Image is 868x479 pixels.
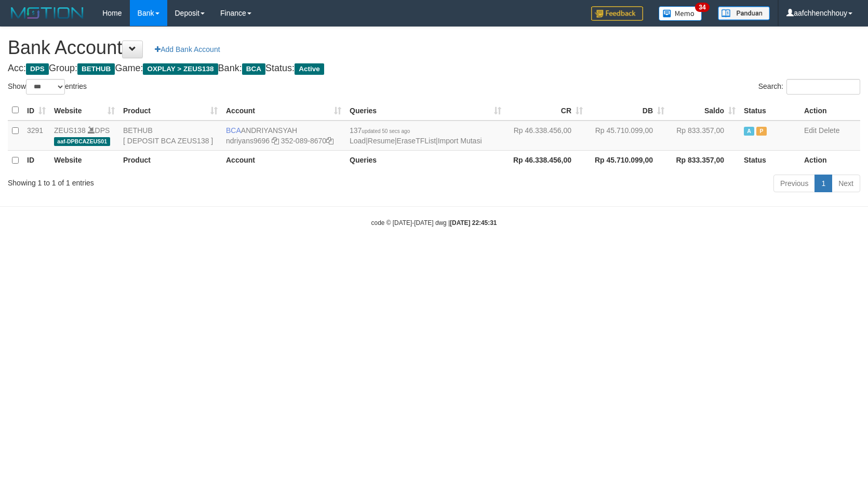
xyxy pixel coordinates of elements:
[773,175,815,192] a: Previous
[362,128,410,134] span: updated 50 secs ago
[587,100,669,121] th: DB: activate to sort column ascending
[669,100,740,121] th: Saldo: activate to sort column ascending
[54,126,86,135] a: ZEUS138
[119,150,222,170] th: Product
[695,3,709,12] span: 34
[832,175,860,192] a: Next
[8,79,87,95] label: Show entries
[143,63,218,75] span: OXPLAY > ZEUS138
[23,121,50,151] td: 3291
[23,150,50,170] th: ID
[800,100,860,121] th: Action
[8,5,87,21] img: MOTION_logo.png
[226,126,241,135] span: BCA
[350,126,410,135] span: 137
[740,150,800,170] th: Status
[505,100,587,121] th: CR: activate to sort column ascending
[786,79,860,95] input: Search:
[438,137,482,145] a: Import Mutasi
[272,137,279,145] a: Copy ndriyans9696 to clipboard
[800,150,860,170] th: Action
[23,100,50,121] th: ID: activate to sort column ascending
[119,100,222,121] th: Product: activate to sort column ascending
[804,126,817,135] a: Edit
[50,150,119,170] th: Website
[350,137,366,145] a: Load
[222,100,345,121] th: Account: activate to sort column ascending
[587,150,669,170] th: Rp 45.710.099,00
[222,121,345,151] td: ANDRIYANSYAH 352-089-8670
[368,137,395,145] a: Resume
[50,121,119,151] td: DPS
[718,6,770,20] img: panduan.png
[450,219,497,227] strong: [DATE] 22:45:31
[758,79,860,95] label: Search:
[242,63,265,75] span: BCA
[26,63,49,75] span: DPS
[226,137,270,145] a: ndriyans9696
[659,6,702,21] img: Button%20Memo.svg
[295,63,324,75] span: Active
[587,121,669,151] td: Rp 45.710.099,00
[345,150,505,170] th: Queries
[50,100,119,121] th: Website: activate to sort column ascending
[669,150,740,170] th: Rp 833.357,00
[148,41,226,58] a: Add Bank Account
[740,100,800,121] th: Status
[119,121,222,151] td: BETHUB [ DEPOSIT BCA ZEUS138 ]
[8,63,860,74] h4: Acc: Group: Game: Bank: Status:
[505,150,587,170] th: Rp 46.338.456,00
[397,137,436,145] a: EraseTFList
[819,126,839,135] a: Delete
[591,6,643,21] img: Feedback.jpg
[814,175,832,192] a: 1
[756,127,767,136] span: Paused
[26,79,65,95] select: Showentries
[669,121,740,151] td: Rp 833.357,00
[326,137,333,145] a: Copy 3520898670 to clipboard
[371,219,497,227] small: code © [DATE]-[DATE] dwg |
[77,63,115,75] span: BETHUB
[8,37,860,58] h1: Bank Account
[222,150,345,170] th: Account
[350,126,482,145] span: | | |
[54,137,110,146] span: aaf-DPBCAZEUS01
[345,100,505,121] th: Queries: activate to sort column ascending
[505,121,587,151] td: Rp 46.338.456,00
[744,127,754,136] span: Active
[8,174,354,188] div: Showing 1 to 1 of 1 entries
